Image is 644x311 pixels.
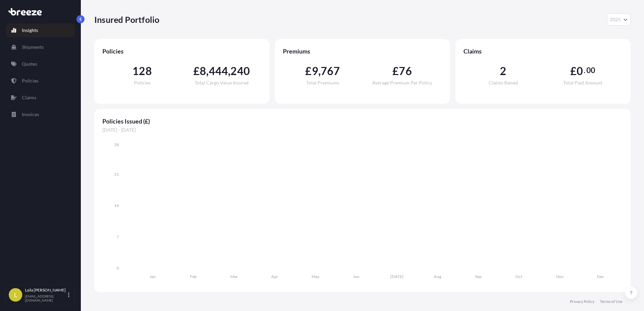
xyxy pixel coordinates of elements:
[25,294,67,302] p: [EMAIL_ADDRESS][DOMAIN_NAME]
[399,66,412,76] span: 76
[283,47,442,55] span: Premiums
[306,80,339,85] span: Total Premiums
[206,66,208,76] span: ,
[117,234,119,239] tspan: 7
[463,47,622,55] span: Claims
[434,274,442,279] tspan: Aug
[114,203,119,208] tspan: 14
[556,274,564,279] tspan: Nov
[475,274,482,279] tspan: Sep
[6,74,75,88] a: Policies
[271,274,278,279] tspan: Apr
[570,299,594,304] a: Privacy Policy
[6,57,75,71] a: Quotes
[14,291,17,298] span: L
[321,66,340,76] span: 767
[22,111,39,118] p: Invoices
[22,61,37,67] p: Quotes
[114,172,119,177] tspan: 21
[318,66,321,76] span: ,
[353,274,359,279] tspan: Jun
[390,274,404,279] tspan: [DATE]
[193,66,200,76] span: £
[230,66,250,76] span: 240
[563,80,602,85] span: Total Paid Amount
[190,274,197,279] tspan: Feb
[6,108,75,121] a: Invoices
[230,274,238,279] tspan: Mar
[584,68,585,73] span: .
[22,27,38,34] p: Insights
[607,13,631,26] button: Year Selector
[25,287,67,293] p: Laila [PERSON_NAME]
[577,66,583,76] span: 0
[392,66,399,76] span: £
[305,66,312,76] span: £
[22,77,38,84] p: Policies
[6,24,75,37] a: Insights
[150,274,156,279] tspan: Jan
[489,80,518,85] span: Claims Raised
[597,274,604,279] tspan: Dec
[586,68,595,73] span: 00
[94,14,159,25] p: Insured Portfolio
[102,47,261,55] span: Policies
[195,80,249,85] span: Total Cargo Value Insured
[570,66,577,76] span: £
[134,80,151,85] span: Policies
[209,66,228,76] span: 444
[22,44,44,50] p: Shipments
[6,91,75,104] a: Claims
[312,66,318,76] span: 9
[132,66,152,76] span: 128
[117,266,119,271] tspan: 0
[515,274,522,279] tspan: Oct
[114,142,119,147] tspan: 28
[600,299,622,304] a: Terms of Use
[102,117,622,125] span: Policies Issued (£)
[102,127,622,133] span: [DATE] - [DATE]
[610,16,621,23] span: 2025
[312,274,320,279] tspan: May
[228,66,230,76] span: ,
[200,66,206,76] span: 8
[372,80,432,85] span: Average Premium Per Policy
[6,40,75,54] a: Shipments
[500,66,506,76] span: 2
[22,94,36,101] p: Claims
